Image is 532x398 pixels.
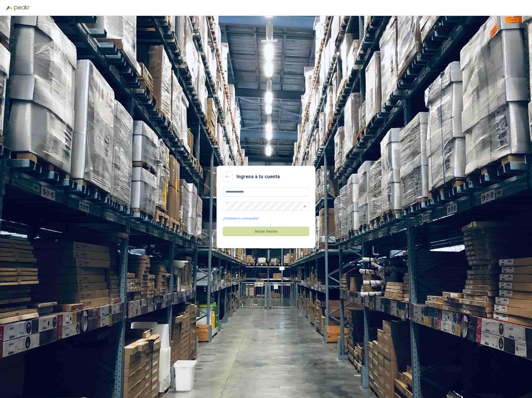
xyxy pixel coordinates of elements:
button: Iniciar Sesión [223,227,309,236]
a: ¿Olvidaste tu contraseña? [223,216,259,221]
h2: Ingresa a tu cuenta [237,173,280,180]
img: Peakr [14,5,30,11]
span: eye-invisible [303,205,306,208]
img: Logo [6,5,13,10]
